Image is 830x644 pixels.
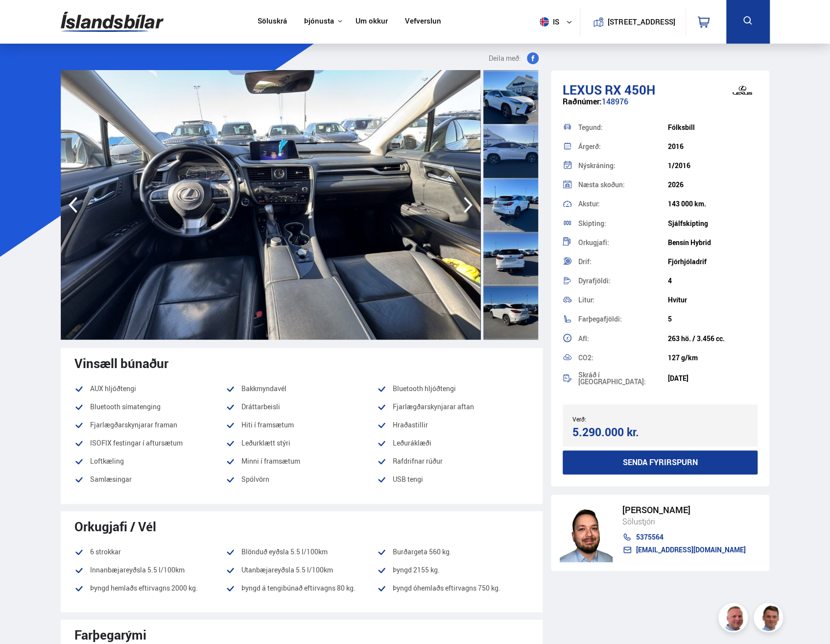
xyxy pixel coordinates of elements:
li: Þyngd óhemlaðs eftirvagns 750 kg. [377,582,528,600]
div: Vinsæll búnaður [74,356,529,371]
div: 5 [668,315,758,323]
img: siFngHWaQ9KaOqBr.png [720,604,749,634]
li: Burðargeta 560 kg. [377,546,528,558]
div: Farþegafjöldi: [578,316,668,322]
div: Sjálfskipting [668,220,758,227]
div: Árgerð: [578,143,668,150]
button: Deila með: [485,52,543,64]
li: Þyngd hemlaðs eftirvagns 2000 kg. [74,582,226,594]
li: Spólvörn [226,473,377,485]
button: Þjónusta [304,17,334,26]
div: 2026 [668,181,758,189]
li: Loftkæling [74,455,226,467]
li: ISOFIX festingar í aftursætum [74,437,226,449]
div: 5.290.000 kr. [572,425,657,439]
li: Bakkmyndavél [226,383,377,395]
li: USB tengi [377,473,528,492]
div: 143 000 km. [668,200,758,208]
li: Rafdrifnar rúður [377,455,528,467]
div: Nýskráning: [578,162,668,169]
div: Sölustjóri [622,515,746,528]
span: Lexus [563,81,602,99]
li: Fjarlægðarskynjarar framan [74,419,226,431]
li: Bluetooth símatenging [74,401,226,413]
div: Drif: [578,258,668,265]
div: Orkugjafi / Vél [74,519,529,534]
div: Farþegarými [74,627,529,642]
div: [DATE] [668,374,758,382]
li: Leðuráklæði [377,437,528,449]
div: 4 [668,277,758,285]
li: Minni í framsætum [226,455,377,467]
li: Hraðastillir [377,419,528,431]
a: Um okkur [356,17,388,27]
button: is [536,7,580,36]
span: Deila með: [489,52,521,64]
div: Skipting: [578,220,668,227]
li: Þyngd á tengibúnað eftirvagns 80 kg. [226,582,377,594]
li: Utanbæjareyðsla 5.5 l/100km [226,564,377,576]
img: G0Ugv5HjCgRt.svg [61,6,164,38]
li: 6 strokkar [74,546,226,558]
img: FbJEzSuNWCJXmdc-.webp [755,604,784,634]
div: 2016 [668,143,758,150]
div: Næsta skoðun: [578,181,668,188]
img: 3637321.jpeg [61,70,480,340]
a: Söluskrá [258,17,287,27]
span: RX 450H [605,81,655,99]
img: svg+xml;base64,PHN2ZyB4bWxucz0iaHR0cDovL3d3dy53My5vcmcvMjAwMC9zdmciIHdpZHRoPSI1MTIiIGhlaWdodD0iNT... [540,17,549,26]
div: 1/2016 [668,162,758,170]
li: AUX hljóðtengi [74,383,226,395]
li: Þyngd 2155 kg. [377,564,528,576]
div: Hvítur [668,296,758,304]
a: 5375564 [622,533,746,541]
div: Akstur: [578,200,668,207]
div: Skráð í [GEOGRAPHIC_DATA]: [578,372,668,385]
div: Verð: [572,416,660,422]
div: Dyrafjöldi: [578,277,668,284]
div: CO2: [578,354,668,361]
li: Fjarlægðarskynjarar aftan [377,401,528,413]
button: Opna LiveChat spjallviðmót [8,4,37,33]
span: Raðnúmer: [563,96,602,107]
div: 263 hö. / 3.456 cc. [668,335,758,343]
div: Fólksbíll [668,124,758,131]
li: Leðurklætt stýri [226,437,377,449]
li: Dráttarbeisli [226,401,377,413]
div: [PERSON_NAME] [622,505,746,515]
li: Samlæsingar [74,473,226,485]
div: 127 g/km [668,354,758,362]
img: brand logo [723,75,762,106]
span: is [536,17,560,26]
li: Innanbæjareyðsla 5.5 l/100km [74,564,226,576]
button: Senda fyrirspurn [563,450,758,474]
div: Orkugjafi: [578,239,668,246]
a: [EMAIL_ADDRESS][DOMAIN_NAME] [622,546,746,554]
div: Bensín Hybrid [668,239,758,247]
li: Hiti í framsætum [226,419,377,431]
div: 148976 [563,97,758,116]
img: nhp88E3Fdnt1Opn2.png [560,503,613,562]
div: Litur: [578,297,668,303]
div: Afl: [578,335,668,342]
div: Fjórhjóladrif [668,258,758,266]
li: Blönduð eyðsla 5.5 l/100km [226,546,377,558]
button: [STREET_ADDRESS] [612,18,671,26]
div: Tegund: [578,124,668,131]
li: Bluetooth hljóðtengi [377,383,528,395]
a: Vefverslun [405,17,441,27]
a: [STREET_ADDRESS] [585,8,680,36]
